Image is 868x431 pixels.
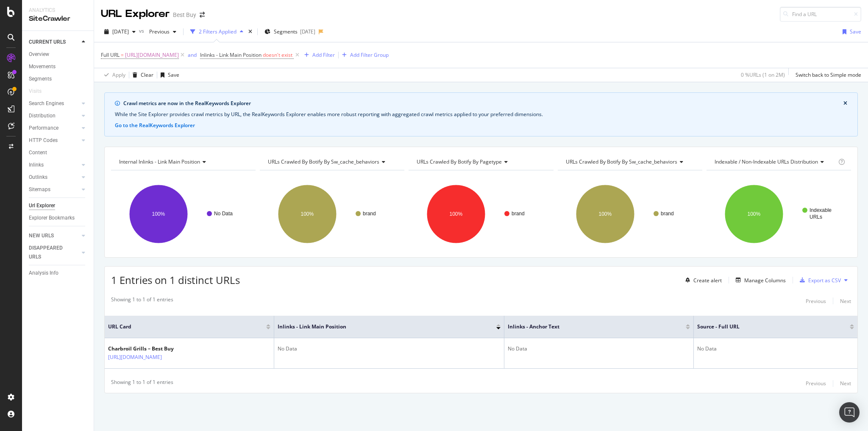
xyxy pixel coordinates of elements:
span: URLs Crawled By Botify By sw_cache_behaviors [566,158,677,165]
a: HTTP Codes [29,136,79,145]
div: Save [850,28,861,35]
div: Performance [29,124,58,133]
text: 100% [152,211,165,217]
div: Analytics [29,7,87,14]
a: Visits [29,87,50,96]
a: Explorer Bookmarks [29,214,88,222]
h4: URLs Crawled By Botify By sw_cache_behaviors [564,155,695,169]
div: Charbroil Grills – Best Buy [108,345,199,353]
div: 0 % URLs ( 1 on 2M ) [741,71,785,78]
div: Segments [29,75,52,83]
span: Internal Inlinks - Link Main Position [119,158,200,165]
div: Open Intercom Messenger [839,402,860,423]
div: A chart. [409,177,553,251]
div: Switch back to Simple mode [796,71,861,78]
input: Find a URL [780,7,861,22]
svg: A chart. [260,177,404,251]
h4: Internal Inlinks - Link Main Position [117,155,248,169]
span: Segments [274,28,298,35]
h4: URLs Crawled By Botify By pagetype [415,155,545,169]
div: Previous [806,380,826,387]
div: SiteCrawler [29,14,87,24]
h4: Indexable / Non-Indexable URLs Distribution [713,155,837,169]
div: info banner [104,92,858,136]
div: Save [168,71,179,78]
span: Inlinks - Anchor Text [508,323,673,331]
div: Visits [29,87,42,96]
button: close banner [841,98,849,109]
div: URL Explorer [101,7,170,21]
text: 100% [598,211,612,217]
div: 2 Filters Applied [199,28,236,35]
text: brand [363,211,376,217]
a: DISAPPEARED URLS [29,244,79,261]
a: NEW URLS [29,231,79,240]
div: Showing 1 to 1 of 1 entries [111,296,173,306]
text: No Data [214,211,233,217]
span: Inlinks - Link Main Position [200,51,262,58]
a: Url Explorer [29,201,88,210]
button: 2 Filters Applied [187,25,247,39]
span: [URL][DOMAIN_NAME] [125,49,179,61]
button: Segments[DATE] [261,25,319,39]
a: Sitemaps [29,185,79,194]
span: = [121,51,124,58]
div: Crawl metrics are now in the RealKeywords Explorer [123,100,843,107]
div: Next [840,298,851,305]
svg: A chart. [707,177,851,251]
div: Analysis Info [29,269,58,278]
button: Save [839,25,861,39]
button: Next [840,296,851,306]
div: No Data [508,345,690,353]
div: Next [840,380,851,387]
h4: URLs Crawled By Botify By sw_cache_behaviors [266,155,397,169]
button: Apply [101,68,125,82]
div: Content [29,148,47,157]
div: Movements [29,62,56,71]
span: 1 Entries on 1 distinct URLs [111,273,240,287]
svg: A chart. [111,177,256,251]
div: [DATE] [300,28,315,35]
a: Content [29,148,88,157]
div: Add Filter [312,51,335,58]
button: Clear [129,68,153,82]
div: Outlinks [29,173,47,182]
svg: A chart. [558,177,702,251]
text: 100% [450,211,463,217]
div: DISAPPEARED URLS [29,244,72,261]
span: Full URL [101,51,120,58]
a: Outlinks [29,173,79,182]
button: Next [840,378,851,389]
text: brand [661,211,674,217]
div: Best Buy [173,11,196,19]
span: URLs Crawled By Botify By pagetype [417,158,502,165]
button: Switch back to Simple mode [792,68,861,82]
div: Url Explorer [29,201,55,210]
div: Inlinks [29,161,44,170]
div: Showing 1 to 1 of 1 entries [111,378,173,389]
button: Previous [806,296,826,306]
div: No Data [697,345,854,353]
button: Previous [806,378,826,389]
div: times [247,28,254,36]
span: URL Card [108,323,264,331]
div: Explorer Bookmarks [29,214,75,222]
button: and [188,51,197,59]
a: Movements [29,62,88,71]
span: Indexable / Non-Indexable URLs distribution [715,158,818,165]
div: While the Site Explorer provides crawl metrics by URL, the RealKeywords Explorer enables more rob... [115,111,847,118]
a: Performance [29,124,79,133]
button: Manage Columns [732,275,786,285]
span: 2025 Jul. 29th [112,28,129,35]
div: and [188,51,197,58]
button: Export as CSV [796,273,841,287]
span: doesn't exist [263,51,292,58]
a: CURRENT URLS [29,38,79,47]
div: Sitemaps [29,185,50,194]
span: Inlinks - Link Main Position [278,323,484,331]
div: Apply [112,71,125,78]
div: Export as CSV [808,277,841,284]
